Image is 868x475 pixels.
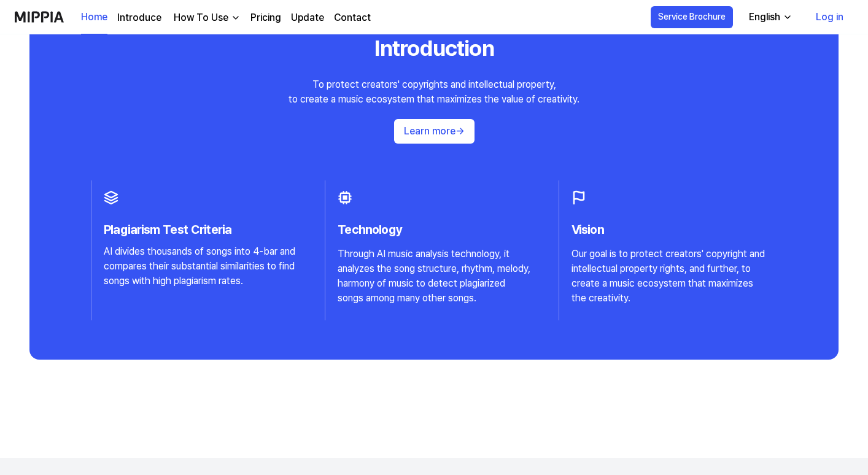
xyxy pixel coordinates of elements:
h3: Technology [338,220,532,239]
div: Introduction [374,32,494,65]
img: chip [338,190,352,205]
button: How To Use [171,10,241,25]
h3: Plagiarism Test Criteria [104,220,298,239]
button: English [739,5,800,29]
div: Through AI music analysis technology, it analyzes the song structure, rhythm, melody, harmony of ... [338,247,532,306]
a: Pricing [250,10,281,25]
h3: Vision [572,220,765,239]
img: down [231,13,241,23]
a: Contact [334,10,371,25]
div: How To Use [171,10,231,25]
button: Service Brochure [651,6,733,28]
a: Introduce [117,10,161,25]
img: layer [104,190,118,205]
div: English [746,10,783,25]
a: Update [291,10,324,25]
div: AI divides thousands of songs into 4-bar and compares their substantial similarities to find song... [104,244,298,288]
button: Learn more→ [394,119,475,144]
div: Our goal is to protect creators' copyright and intellectual property rights, and further, to crea... [572,247,765,306]
a: Home [81,1,107,34]
img: flag [572,190,586,205]
div: To protect creators' copyrights and intellectual property, to create a music ecosystem that maxim... [289,77,579,107]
